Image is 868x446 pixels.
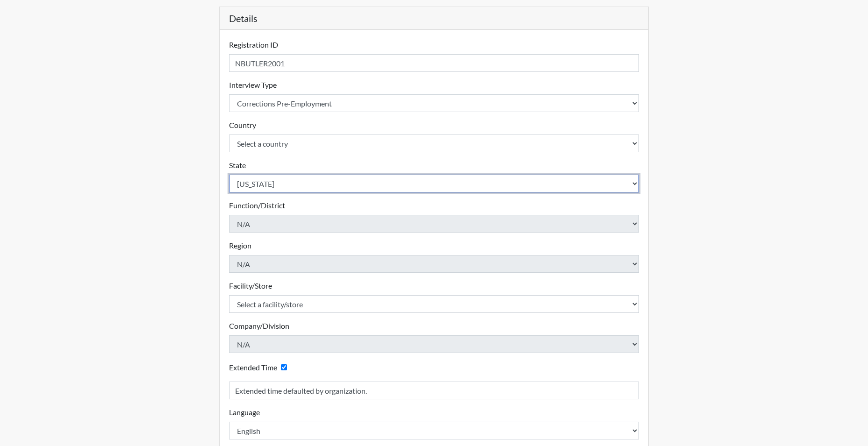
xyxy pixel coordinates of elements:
[229,407,260,418] label: Language
[220,7,649,30] h5: Details
[229,280,272,291] label: Facility/Store
[229,120,256,131] label: Country
[229,382,639,399] input: Reason for Extension
[229,160,246,171] label: State
[229,361,291,374] div: Checking this box will provide the interviewee with an accomodation of extra time to answer each ...
[229,320,289,332] label: Company/Division
[229,54,639,72] input: Insert a Registration ID, which needs to be a unique alphanumeric value for each interviewee
[229,200,285,211] label: Function/District
[229,79,277,91] label: Interview Type
[229,240,251,251] label: Region
[229,39,278,50] label: Registration ID
[229,362,277,373] label: Extended Time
